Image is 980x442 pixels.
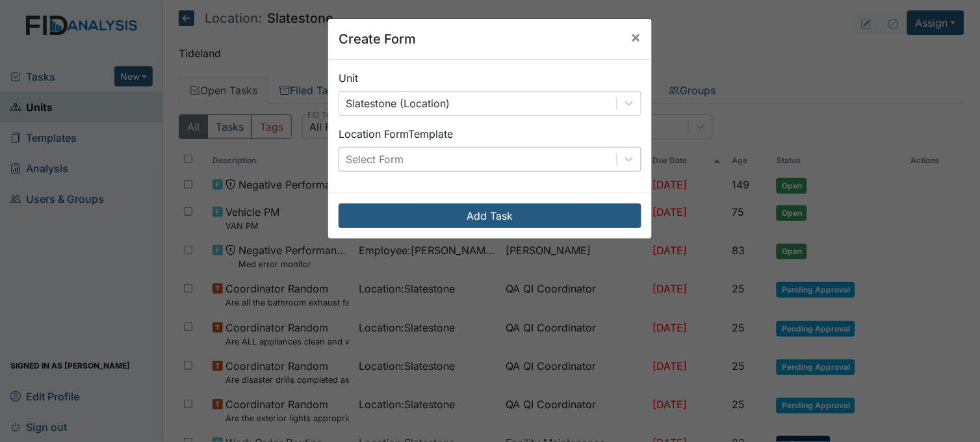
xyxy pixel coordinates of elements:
[339,126,453,142] label: Location Form Template
[339,29,416,49] h5: Create Form
[621,19,652,55] button: Close
[346,151,404,167] div: Select Form
[339,203,641,228] button: Add Task
[346,96,450,111] div: Slatestone (Location)
[631,27,641,46] span: ×
[339,70,358,86] label: Unit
